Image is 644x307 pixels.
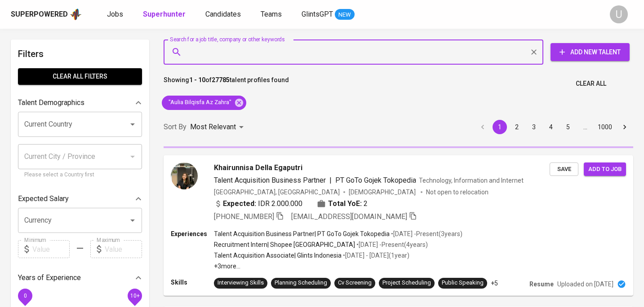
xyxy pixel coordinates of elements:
[561,120,575,134] button: Go to page 5
[527,120,541,134] button: Go to page 3
[302,9,355,20] a: GlintsGPT NEW
[528,46,540,58] button: Clear
[126,214,139,227] button: Open
[544,120,558,134] button: Go to page 4
[338,279,372,287] div: Cv Screening
[126,118,139,131] button: Open
[24,171,136,180] p: Please select a Country first
[261,10,282,18] span: Teams
[214,229,390,238] p: Talent Acquisition Business Partner | PT GoTo Gojek Tokopedia
[171,278,214,287] p: Skills
[205,10,241,18] span: Candidates
[164,75,289,92] p: Showing of talent profiles found
[551,43,630,61] button: Add New Talent
[105,240,142,258] input: Value
[349,188,417,197] span: [DEMOGRAPHIC_DATA]
[335,176,416,184] span: PT GoTo Gojek Tokopedia
[107,9,125,20] a: Jobs
[18,47,142,61] h6: Filters
[610,5,628,23] div: U
[214,251,342,260] p: Talent Acquisition Associate | Glints Indonesia
[474,120,633,134] nav: pagination navigation
[558,47,622,58] span: Add New Talent
[189,76,205,83] b: 1 - 10
[335,10,355,19] span: NEW
[554,164,574,175] span: Save
[214,212,274,221] span: [PHONE_NUMBER]
[143,9,187,20] a: Superhunter
[205,9,243,20] a: Candidates
[130,293,139,299] span: 10+
[23,293,27,299] span: 0
[342,251,409,260] p: • [DATE] - [DATE] ( 1 year )
[11,9,68,20] div: Superpowered
[164,155,633,296] a: Khairunnisa Della EgaputriTalent Acquisition Business Partner|PT GoTo Gojek TokopediaTechnology, ...
[107,10,123,18] span: Jobs
[382,279,431,287] div: Project Scheduling
[491,279,498,288] p: +5
[162,98,237,107] span: "Aulia Bilqisfa Az Zahra"
[390,229,462,238] p: • [DATE] - Present ( 3 years )
[493,120,507,134] button: page 1
[291,212,407,221] span: [EMAIL_ADDRESS][DOMAIN_NAME]
[214,198,302,209] div: IDR 2.000.000
[578,123,592,132] div: …
[214,240,355,249] p: Recruitment Intern | Shopee [GEOGRAPHIC_DATA]
[617,120,632,134] button: Go to next page
[595,120,615,134] button: Go to page 1000
[510,120,524,134] button: Go to page 2
[190,119,247,136] div: Most Relevant
[18,193,69,204] p: Expected Salary
[261,9,284,20] a: Teams
[11,8,82,21] a: Superpoweredapp logo
[18,269,142,287] div: Years of Experience
[218,279,264,287] div: Interviewing Skills
[18,94,142,112] div: Talent Demographics
[162,96,246,110] div: "Aulia Bilqisfa Az Zahra"
[584,162,626,176] button: Add to job
[557,280,613,289] p: Uploaded on [DATE]
[588,164,622,175] span: Add to job
[576,78,606,89] span: Clear All
[70,8,82,21] img: app logo
[214,188,340,197] div: [GEOGRAPHIC_DATA], [GEOGRAPHIC_DATA]
[419,177,524,184] span: Technology, Information and Internet
[164,122,187,132] p: Sort By
[275,279,327,287] div: Planning Scheduling
[328,198,362,209] b: Total YoE:
[143,10,186,18] b: Superhunter
[190,122,236,132] p: Most Relevant
[18,190,142,208] div: Expected Salary
[25,71,135,82] span: Clear All filters
[171,162,198,189] img: b1b93b96252dbf4b5592b2a59e348f04.png
[214,162,302,173] span: Khairunnisa Della Egaputri
[355,240,428,249] p: • [DATE] - Present ( 4 years )
[32,240,70,258] input: Value
[214,176,326,184] span: Talent Acquisition Business Partner
[364,198,368,209] span: 2
[302,10,333,18] span: GlintsGPT
[529,280,554,289] p: Resume
[18,97,84,108] p: Talent Demographics
[426,188,489,197] p: Not open to relocation
[18,272,81,283] p: Years of Experience
[223,198,256,209] b: Expected:
[171,229,214,238] p: Experiences
[212,76,230,83] b: 27785
[550,162,578,176] button: Save
[214,262,462,271] p: +3 more ...
[18,68,142,85] button: Clear All filters
[442,279,484,287] div: Public Speaking
[329,175,332,186] span: |
[572,75,610,92] button: Clear All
